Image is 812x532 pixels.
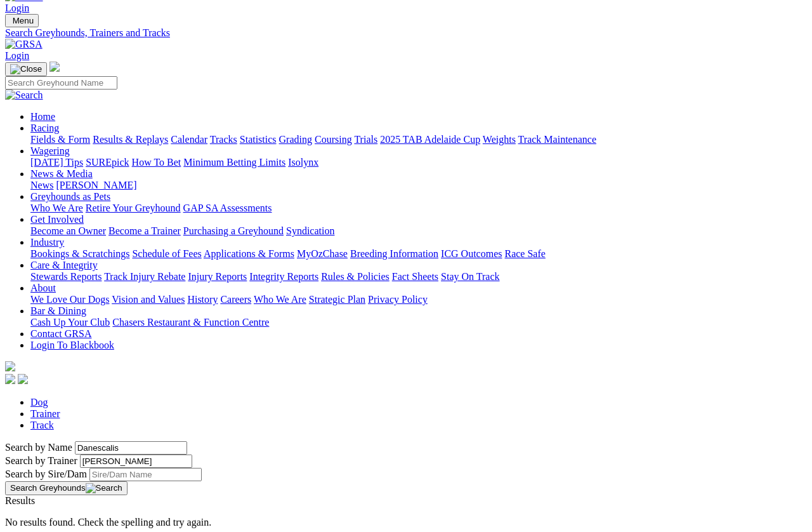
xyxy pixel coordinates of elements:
img: logo-grsa-white.png [49,62,60,72]
a: Bookings & Scratchings [30,248,129,259]
a: Stay On Track [441,271,499,282]
img: Close [10,64,42,74]
div: Industry [30,248,807,260]
a: About [30,283,56,293]
span: Menu [13,16,34,25]
a: Become an Owner [30,225,106,236]
div: Get Involved [30,225,807,237]
p: No results found. Check the spelling and try again. [5,517,807,528]
a: GAP SA Assessments [183,203,272,213]
input: Search by Greyhound name [75,441,187,455]
label: Search by Sire/Dam [5,469,87,479]
a: Industry [30,237,64,248]
button: Search Greyhounds [5,481,128,495]
a: Integrity Reports [249,271,318,282]
a: Trials [354,134,377,145]
div: Care & Integrity [30,271,807,283]
img: Search [86,483,122,493]
div: Results [5,495,807,507]
a: Vision and Values [112,294,185,305]
a: Schedule of Fees [132,248,201,259]
a: Breeding Information [350,248,438,259]
a: Applications & Forms [204,248,294,259]
a: Coursing [315,134,352,145]
a: Minimum Betting Limits [183,157,285,168]
a: Calendar [171,134,207,145]
img: Search [5,90,43,101]
a: Bar & Dining [30,305,86,316]
a: Login [5,50,29,61]
input: Search by Trainer name [80,455,192,468]
a: Purchasing a Greyhound [183,225,284,236]
a: Fields & Form [30,134,90,145]
a: Track [30,420,54,430]
a: Track Injury Rebate [104,271,185,282]
a: Dog [30,397,48,408]
a: Results & Replays [93,134,168,145]
a: Retire Your Greyhound [86,203,181,213]
div: News & Media [30,180,807,191]
input: Search by Sire/Dam name [89,468,202,481]
a: Statistics [240,134,277,145]
div: About [30,294,807,305]
button: Toggle navigation [5,62,47,76]
a: Track Maintenance [518,134,596,145]
a: Tracks [210,134,237,145]
a: Who We Are [254,294,306,305]
a: Racing [30,123,59,133]
a: Fact Sheets [392,271,438,282]
a: Grading [279,134,312,145]
label: Search by Name [5,442,72,453]
a: Contact GRSA [30,328,91,339]
a: Cash Up Your Club [30,317,110,328]
a: Search Greyhounds, Trainers and Tracks [5,27,807,39]
img: twitter.svg [18,374,28,384]
a: We Love Our Dogs [30,294,109,305]
a: History [187,294,218,305]
a: Care & Integrity [30,260,98,270]
img: logo-grsa-white.png [5,361,15,371]
a: Wagering [30,145,70,156]
label: Search by Trainer [5,455,77,466]
a: Isolynx [288,157,318,168]
a: Home [30,111,55,122]
a: Who We Are [30,203,83,213]
a: [PERSON_NAME] [56,180,136,190]
a: Privacy Policy [368,294,428,305]
a: News & Media [30,168,93,179]
a: Trainer [30,408,60,419]
a: SUREpick [86,157,129,168]
div: Racing [30,134,807,145]
img: GRSA [5,39,43,50]
img: facebook.svg [5,374,15,384]
a: Strategic Plan [309,294,365,305]
a: Become a Trainer [108,225,181,236]
a: Weights [483,134,516,145]
a: ICG Outcomes [441,248,502,259]
a: Chasers Restaurant & Function Centre [112,317,269,328]
a: News [30,180,53,190]
a: Syndication [286,225,334,236]
a: How To Bet [132,157,181,168]
a: Login To Blackbook [30,340,114,350]
a: Injury Reports [188,271,247,282]
a: Stewards Reports [30,271,101,282]
input: Search [5,76,117,90]
a: Careers [220,294,251,305]
div: Bar & Dining [30,317,807,328]
div: Greyhounds as Pets [30,203,807,214]
a: [DATE] Tips [30,157,83,168]
a: Greyhounds as Pets [30,191,110,202]
a: Race Safe [504,248,545,259]
div: Wagering [30,157,807,168]
a: 2025 TAB Adelaide Cup [380,134,480,145]
a: Rules & Policies [321,271,390,282]
button: Toggle navigation [5,14,39,27]
a: Get Involved [30,214,84,225]
a: Login [5,3,29,13]
a: MyOzChase [297,248,348,259]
